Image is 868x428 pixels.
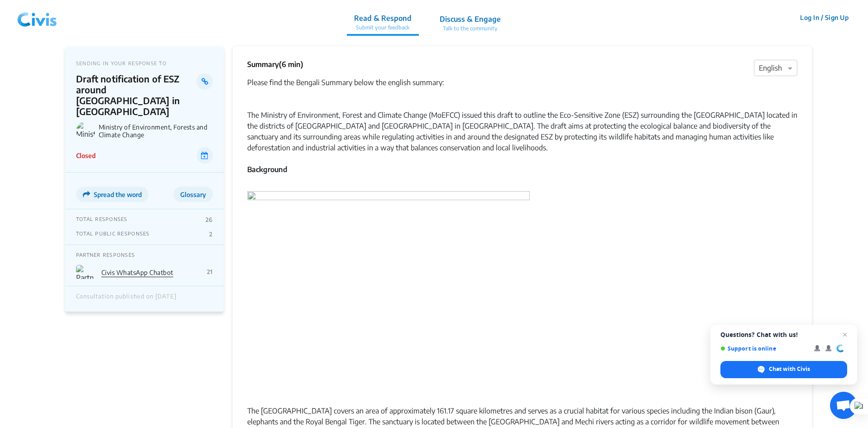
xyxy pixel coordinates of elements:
a: Open chat [830,392,857,419]
span: Chat with Civis [720,361,847,378]
p: 21 [207,268,213,275]
p: 2 [209,231,212,238]
p: PARTNER RESPONSES [76,252,213,258]
span: (6 min) [279,60,303,69]
span: Support is online [720,345,808,352]
p: Talk to the community [440,24,501,33]
div: Please find the Bengali Summary below the english summary: [247,77,797,88]
button: Spread the word [76,187,149,202]
img: Partner Logo [76,265,94,279]
img: navlogo.png [14,4,61,31]
a: Civis WhatsApp Chatbot [101,269,173,276]
p: Draft notification of ESZ around [GEOGRAPHIC_DATA] in [GEOGRAPHIC_DATA] [76,73,197,117]
span: Spread the word [94,191,142,198]
img: Ministry of Environment, Forests and Climate Change logo [76,121,95,140]
button: Log In / Sign Up [794,10,854,24]
p: Summary [247,59,303,70]
strong: Background [247,165,288,174]
p: Read & Respond [354,13,412,24]
img: AD_4nXf1DfNMlFI-kvmd4WGX4HG-IPYxhaLCpZSdtU_QXigyozmK5uaEAdSo3m5WBXhZlovddCUOycEEIjmD5ET8ccIfyqnze... [247,186,530,384]
span: Glossary [180,191,206,198]
p: Discuss & Engage [440,14,501,24]
p: Closed [76,151,96,160]
p: Submit your feedback [354,24,412,32]
span: Chat with Civis [769,365,810,373]
div: The Ministry of Environment, Forest and Climate Change (MoEFCC) issued this draft to outline the ... [247,99,797,153]
p: Ministry of Environment, Forests and Climate Change [99,123,213,139]
p: SENDING IN YOUR RESPONSE TO [76,60,213,66]
button: Glossary [173,187,213,202]
p: TOTAL PUBLIC RESPONSES [76,231,150,238]
span: Questions? Chat with us! [720,331,847,338]
div: Consultation published on [DATE] [76,293,177,305]
p: TOTAL RESPONSES [76,216,128,223]
p: 26 [206,216,213,223]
